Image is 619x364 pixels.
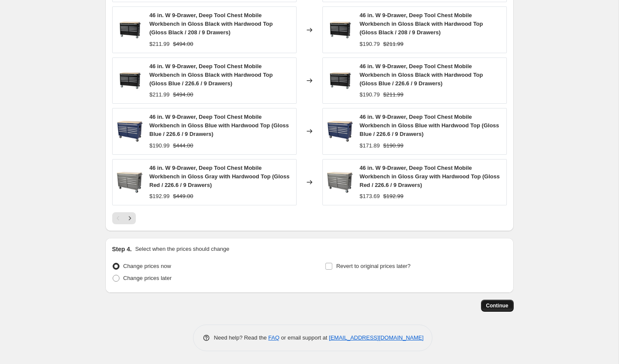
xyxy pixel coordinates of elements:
div: $192.99 [150,192,170,201]
span: 46 in. W 9-Drawer, Deep Tool Chest Mobile Workbench in Gloss Gray with Hardwood Top (Gloss Red / ... [150,165,290,188]
span: Change prices now [123,263,171,269]
div: $211.99 [150,40,170,48]
div: $171.89 [360,141,380,150]
div: $190.79 [360,40,380,48]
span: 46 in. W 9-Drawer, Deep Tool Chest Mobile Workbench in Gloss Blue with Hardwood Top (Gloss Blue /... [150,114,289,137]
span: or email support at [279,334,329,341]
button: Next [124,212,136,224]
img: 841f18e9203efdcba1004cde6a79b4c6_d2834a78-8b6f-410c-ad81-05a58cd23ffc_80x.jpg [117,68,143,93]
strike: $494.00 [173,40,193,48]
strike: $444.00 [173,141,193,150]
div: $173.69 [360,192,380,201]
span: 46 in. W 9-Drawer, Deep Tool Chest Mobile Workbench in Gloss Gray with Hardwood Top (Gloss Red / ... [360,165,500,188]
img: 8186f458d8ab55097d6d47921d5b1ccb_ee0857a4-416a-4539-85c4-9b385ea9c2e4_80x.jpg [327,169,353,195]
img: 8186f458d8ab55097d6d47921d5b1ccb_ee0857a4-416a-4539-85c4-9b385ea9c2e4_80x.jpg [117,169,143,195]
a: FAQ [268,334,279,341]
img: 841f18e9203efdcba1004cde6a79b4c6_f2586d7b-15d1-45d9-99e4-7b548dc925f1_80x.jpg [327,17,353,43]
span: 46 in. W 9-Drawer, Deep Tool Chest Mobile Workbench in Gloss Black with Hardwood Top (Gloss Blue ... [150,63,273,87]
strike: $494.00 [173,90,193,99]
div: $211.99 [150,90,170,99]
img: 841f18e9203efdcba1004cde6a79b4c6_d2834a78-8b6f-410c-ad81-05a58cd23ffc_80x.jpg [327,68,353,93]
span: Change prices later [123,275,172,281]
strike: $211.99 [383,90,404,99]
span: Need help? Read the [214,334,269,341]
button: Continue [481,300,514,312]
strike: $449.00 [173,192,193,201]
span: Revert to original prices later? [336,263,411,269]
span: 46 in. W 9-Drawer, Deep Tool Chest Mobile Workbench in Gloss Black with Hardwood Top (Gloss Black... [360,12,483,36]
img: f36e2d75e8820f3c2b1d0f90b8f55e7f_4da2d92f-cc9e-4b1c-b05b-e5bc338de1ba_80x.jpg [327,118,353,144]
span: 46 in. W 9-Drawer, Deep Tool Chest Mobile Workbench in Gloss Black with Hardwood Top (Gloss Blue ... [360,63,483,87]
img: f36e2d75e8820f3c2b1d0f90b8f55e7f_4da2d92f-cc9e-4b1c-b05b-e5bc338de1ba_80x.jpg [117,118,143,144]
span: 46 in. W 9-Drawer, Deep Tool Chest Mobile Workbench in Gloss Black with Hardwood Top (Gloss Black... [150,12,273,36]
nav: Pagination [112,212,136,224]
p: Select when the prices should change [135,245,229,253]
span: 46 in. W 9-Drawer, Deep Tool Chest Mobile Workbench in Gloss Blue with Hardwood Top (Gloss Blue /... [360,114,499,137]
a: [EMAIL_ADDRESS][DOMAIN_NAME] [329,334,423,341]
h2: Step 4. [112,245,132,253]
div: $190.79 [360,90,380,99]
strike: $190.99 [383,141,404,150]
div: $190.99 [150,141,170,150]
span: Continue [486,302,509,309]
img: 841f18e9203efdcba1004cde6a79b4c6_f2586d7b-15d1-45d9-99e4-7b548dc925f1_80x.jpg [117,17,143,43]
strike: $192.99 [383,192,404,201]
strike: $211.99 [383,40,404,48]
